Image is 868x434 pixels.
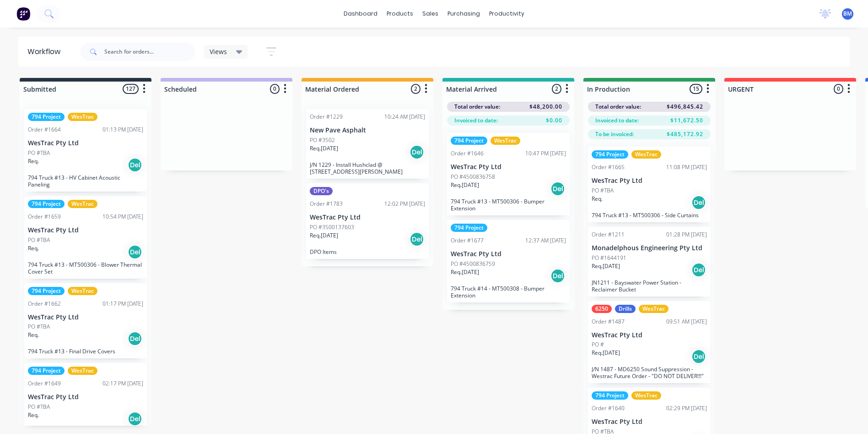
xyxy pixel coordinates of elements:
div: Order #1649 [28,379,61,388]
p: PO # [592,341,604,349]
div: WesTrac [631,391,661,400]
div: Order #1664 [28,126,61,134]
div: Del [550,269,565,283]
div: WesTrac [68,367,97,375]
div: Del [128,331,142,346]
div: 794 ProjectWesTracOrder #165910:54 PM [DATE]WesTrac Pty LtdPO #TBAReq.Del794 Truck #13 - MT500306... [24,196,147,279]
p: WesTrac Pty Ltd [592,331,707,339]
p: WesTrac Pty Ltd [592,418,707,426]
div: Workflow [27,46,65,57]
p: PO #TBA [28,149,50,157]
p: WesTrac Pty Ltd [28,226,143,234]
p: Req. [28,331,39,339]
p: JN1211 - Bayswater Power Station - Reclaimer Bucket [592,279,707,293]
div: 794 ProjectWesTracOrder #166511:08 PM [DATE]WesTrac Pty LtdPO #TBAReq.Del794 Truck #13 - MT500306... [588,147,711,222]
span: To be invoiced: [595,130,634,138]
div: WesTrac [68,200,97,208]
div: WesTrac [639,305,669,313]
p: WesTrac Pty Ltd [592,177,707,185]
div: 794 ProjectWesTracOrder #166401:13 PM [DATE]WesTrac Pty LtdPO #TBAReq.Del794 Truck #13 - HV Cabin... [24,109,147,192]
div: 09:51 AM [DATE] [666,318,707,326]
div: Del [691,195,706,210]
div: Order #1659 [28,213,61,221]
div: 794 ProjectWesTracOrder #166201:17 PM [DATE]WesTrac Pty LtdPO #TBAReq.Del794 Truck #13 - Final Dr... [24,283,147,359]
div: 02:29 PM [DATE] [666,404,707,412]
p: PO #4500836759 [451,260,495,268]
p: 794 Truck #13 - Final Drive Covers [28,348,143,355]
p: Req. [DATE] [451,181,479,189]
div: Order #1640 [592,404,625,412]
p: 794 Truck #13 - MT500306 - Blower Thermal Cover Set [28,261,143,275]
div: 794 Project [28,367,65,375]
p: PO #4500836758 [451,173,495,181]
p: Monadelphous Engineering Pty Ltd [592,244,707,252]
div: 02:17 PM [DATE] [102,379,143,388]
span: Total order value: [454,103,500,111]
p: WesTrac Pty Ltd [451,250,566,258]
p: Req. [DATE] [310,144,338,153]
div: Del [128,158,142,172]
div: 794 Project [28,200,65,208]
div: Order #1487 [592,318,625,326]
p: 794 Truck #13 - MT500306 - Bumper Extension [451,198,566,212]
div: Del [128,412,142,426]
p: Req. [28,157,39,165]
div: Order #1662 [28,300,61,308]
div: WesTrac [68,287,97,295]
div: Order #122910:24 AM [DATE]New Pave AsphaltPO #3502Req.[DATE]DelJ/N 1229 - Install Hushclad @ [STR... [306,109,429,179]
div: Order #1646 [451,149,484,158]
div: Order #1229 [310,113,343,121]
div: Order #1783 [310,200,343,208]
p: PO #3502 [310,136,335,144]
div: Order #1665 [592,163,625,171]
span: Invoiced to date: [595,116,639,125]
div: WesTrac [68,113,97,121]
div: sales [418,7,443,21]
div: 794 Project [451,224,487,232]
p: PO #TBA [592,187,614,195]
a: dashboard [339,7,382,21]
div: 01:17 PM [DATE] [102,300,143,308]
div: 6250DrillsWesTracOrder #148709:51 AM [DATE]WesTrac Pty LtdPO #Req.[DATE]DelJ/N 1487 - MD6250 Soun... [588,301,711,384]
p: PO #TBA [28,403,50,411]
span: Views [210,47,227,56]
p: Req. [DATE] [451,268,479,276]
div: 01:13 PM [DATE] [102,126,143,134]
div: Order #1677 [451,236,484,245]
p: Req. [28,244,39,253]
div: 12:02 PM [DATE] [384,200,425,208]
div: Order #121101:28 PM [DATE]Monadelphous Engineering Pty LtdPO #1644191Req.[DATE]DelJN1211 - Bayswa... [588,227,711,297]
p: PO #TBA [28,236,50,244]
span: $11,672.50 [670,116,703,125]
div: Del [550,181,565,196]
div: 01:28 PM [DATE] [666,231,707,239]
p: 794 Truck #13 - HV Cabinet Acoustic Paneling [28,174,143,188]
img: Factory [16,7,30,21]
div: 10:47 PM [DATE] [525,149,566,158]
p: Req. [28,411,39,419]
div: purchasing [443,7,485,21]
div: WesTrac [631,150,661,159]
p: Req. [DATE] [592,349,620,357]
div: 794 Project [592,391,628,400]
div: Order #1211 [592,231,625,239]
p: J/N 1487 - MD6250 Sound Suppression - Westrac Future Order - "DO NOT DELIVER!!!" [592,366,707,379]
div: WesTrac [491,137,520,145]
div: Del [691,263,706,277]
div: 794 Project [592,150,628,159]
span: $485,172.92 [667,130,703,138]
p: WesTrac Pty Ltd [28,393,143,401]
p: Req. [DATE] [310,231,338,240]
div: 794 Project [451,137,487,145]
div: 794 Project [28,113,65,121]
div: 10:24 AM [DATE] [384,113,425,121]
div: 794 ProjectOrder #167712:37 AM [DATE]WesTrac Pty LtdPO #4500836759Req.[DATE]Del794 Truck #14 - MT... [447,220,570,302]
div: Del [410,232,424,247]
span: $0.00 [546,116,562,125]
p: PO #TBA [28,323,50,331]
p: Req. [592,195,603,203]
p: PO #1644191 [592,254,626,262]
div: products [382,7,418,21]
div: Del [410,145,424,159]
p: 794 Truck #13 - MT500306 - Side Curtains [592,212,707,219]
